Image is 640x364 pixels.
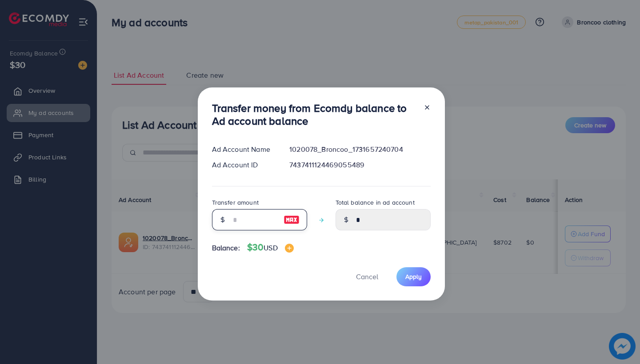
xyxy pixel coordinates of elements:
[205,144,283,154] div: Ad Account Name
[212,102,416,127] h3: Transfer money from Ecomdy balance to Ad account balance
[396,267,431,286] button: Apply
[264,243,277,253] span: USD
[405,272,422,281] span: Apply
[282,160,437,170] div: 7437411124469055489
[282,144,437,154] div: 1020078_Broncoo_1731657240704
[284,214,300,225] img: image
[345,267,389,286] button: Cancel
[356,272,378,281] span: Cancel
[336,198,415,207] label: Total balance in ad account
[212,198,259,207] label: Transfer amount
[285,244,294,253] img: image
[247,242,294,253] h4: $30
[205,160,283,170] div: Ad Account ID
[212,243,240,253] span: Balance:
